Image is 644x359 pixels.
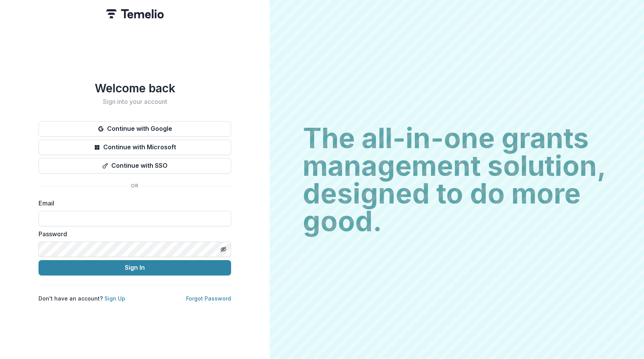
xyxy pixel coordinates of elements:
label: Password [39,229,226,239]
button: Sign In [39,260,231,276]
h2: Sign into your account [39,98,231,105]
button: Continue with Microsoft [39,140,231,155]
h1: Welcome back [39,81,231,95]
a: Sign Up [104,295,125,302]
button: Continue with Google [39,121,231,137]
p: Don't have an account? [39,294,125,302]
button: Continue with SSO [39,158,231,174]
button: Toggle password visibility [217,243,230,255]
label: Email [39,199,226,208]
a: Forgot Password [186,295,231,302]
img: Temelio [106,9,164,18]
